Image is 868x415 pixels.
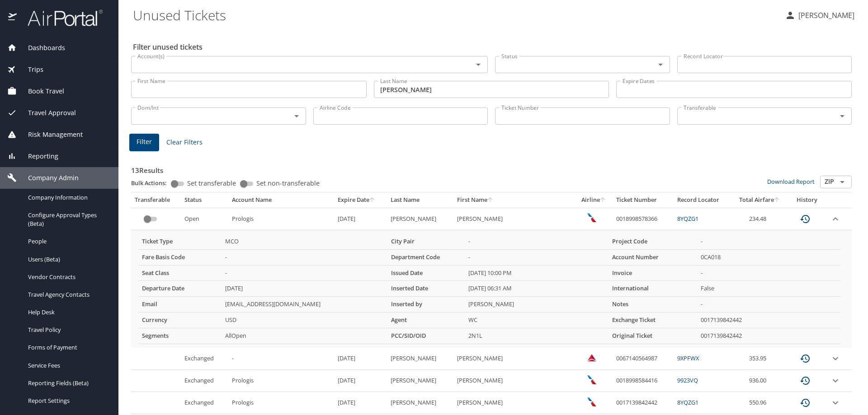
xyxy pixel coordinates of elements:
th: Invoice [609,265,697,281]
img: icon-airportal.png [8,9,18,27]
th: Issued Date [387,265,465,281]
td: [PERSON_NAME] [453,348,575,370]
p: [PERSON_NAME] [796,10,854,21]
span: Clear Filters [166,137,203,148]
span: Book Travel [17,86,64,96]
h3: 13 Results [131,160,852,176]
td: - [222,265,387,281]
th: Inserted by [387,297,465,312]
button: Clear Filters [163,134,206,151]
span: Set non-transferable [256,180,320,187]
td: [PERSON_NAME] [387,370,453,392]
td: False [697,281,841,297]
button: Open [654,58,667,71]
td: [DATE] [334,392,387,414]
td: [EMAIL_ADDRESS][DOMAIN_NAME] [222,297,387,312]
span: Travel Agency Contacts [28,290,108,299]
button: sort [487,197,494,203]
span: Dashboards [17,43,65,53]
td: - [222,249,387,265]
td: 936.00 [731,370,788,392]
th: Seat Class [138,265,222,281]
button: sort [600,197,606,203]
img: American Airlines [587,397,596,406]
td: 0067140564987 [613,348,674,370]
td: USD [222,312,387,328]
td: [DATE] 06:31 AM [465,281,609,297]
span: Company Admin [17,173,79,183]
th: Department Code [387,249,465,265]
th: Record Locator [674,192,731,208]
th: Inserted Date [387,281,465,297]
span: Travel Approval [17,108,76,118]
th: History [788,192,826,208]
span: Vendor Contracts [28,273,108,281]
span: Travel Policy [28,326,108,334]
td: 0017139842442 [697,328,841,344]
th: Fare Basis Code [138,249,222,265]
td: - [697,265,841,281]
a: Download Report [767,177,815,186]
th: Account Name [228,192,335,208]
button: Open [290,110,303,122]
button: Filter [129,134,159,151]
th: Departure Date [138,281,222,297]
th: Segments [138,328,222,344]
table: more info about unused tickets [138,234,841,344]
th: Original Ticket [609,328,697,344]
td: 2N1L [465,328,609,344]
span: Reporting [17,151,58,161]
td: Prologis [228,370,335,392]
td: - [697,297,841,312]
td: [DATE] [334,370,387,392]
th: Account Number [609,249,697,265]
td: 0018998578366 [613,208,674,230]
span: Reporting Fields (Beta) [28,379,108,387]
th: Email [138,297,222,312]
th: Ticket Type [138,234,222,249]
td: [DATE] 10:00 PM [465,265,609,281]
a: 8YQZG1 [677,214,698,223]
button: expand row [830,353,841,364]
button: sort [369,197,376,203]
td: [DATE] [334,348,387,370]
span: Service Fees [28,361,108,370]
th: Total Airfare [731,192,788,208]
td: Prologis [228,392,335,414]
h1: Unused Tickets [133,1,778,29]
td: 0CA018 [697,249,841,265]
button: sort [774,197,780,203]
td: [PERSON_NAME] [453,392,575,414]
img: VxQ0i4AAAAASUVORK5CYII= [587,353,596,362]
div: Transferable [135,196,177,204]
th: Ticket Number [613,192,674,208]
button: [PERSON_NAME] [781,7,858,23]
td: [PERSON_NAME] [387,392,453,414]
img: American Airlines [587,213,596,222]
th: Notes [609,297,697,312]
td: - [465,234,609,249]
span: Users (Beta) [28,255,108,264]
td: AllOpen [222,328,387,344]
td: [PERSON_NAME] [387,208,453,230]
td: 353.95 [731,348,788,370]
td: [PERSON_NAME] [465,297,609,312]
td: Exchanged [181,392,228,414]
td: Open [181,208,228,230]
button: Open [836,110,849,122]
td: MCO [222,234,387,249]
button: expand row [830,375,841,386]
th: First Name [453,192,575,208]
th: Status [181,192,228,208]
td: [DATE] [334,208,387,230]
a: 9923VQ [677,376,698,384]
td: [DATE] [222,281,387,297]
button: expand row [830,397,841,408]
span: Company Information [28,193,108,202]
td: 234.48 [731,208,788,230]
h2: Filter unused tickets [133,40,854,54]
td: Exchanged [181,348,228,370]
span: Report Settings [28,396,108,405]
span: Risk Management [17,130,83,140]
span: People [28,237,108,246]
